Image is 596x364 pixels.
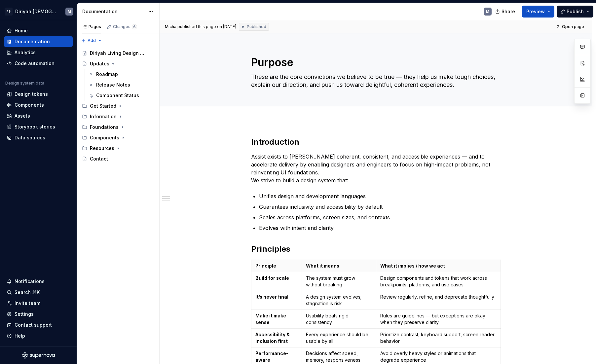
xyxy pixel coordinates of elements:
[306,263,372,269] p: What it means
[15,38,50,45] div: Documentation
[557,6,593,18] button: Publish
[306,312,372,326] p: Usability beats rigid consistency
[79,122,157,132] div: Foundations
[96,71,118,78] div: Roadmap
[15,322,52,328] div: Contact support
[79,111,157,122] div: Information
[15,300,40,307] div: Invite team
[90,103,116,109] div: Get Started
[165,24,176,29] span: Micha
[4,287,73,298] button: Search ⌘K
[90,145,114,152] div: Resources
[255,294,288,300] strong: It’s never final
[486,9,489,14] div: M
[132,24,137,29] span: 6
[96,82,130,88] div: Release Notes
[113,24,137,29] div: Changes
[4,331,73,341] button: Help
[68,9,71,14] div: M
[4,89,73,99] a: Design tokens
[5,8,13,16] div: PS
[177,24,236,29] div: published this page on [DATE]
[79,154,157,164] a: Contact
[4,309,73,319] a: Settings
[86,80,157,90] a: Release Notes
[4,25,73,36] a: Home
[522,6,554,18] button: Preview
[4,132,73,143] a: Data sources
[380,312,497,326] p: Rules are guidelines — but exceptions are okay when they preserve clarity
[247,24,266,29] span: Published
[15,60,55,67] div: Code automation
[380,263,497,269] p: What it implies / how we act
[86,90,157,101] a: Component Status
[90,124,119,130] div: Foundations
[562,24,584,29] span: Open page
[15,49,36,56] div: Analytics
[259,203,501,211] p: Guarantees inclusivity and accessibility by default
[259,213,501,221] p: Scales across platforms, screen sizes, and contexts
[492,6,519,18] button: Share
[82,24,101,29] div: Pages
[90,50,144,56] div: Diriyah Living Design System
[251,137,299,147] strong: Introduction
[502,8,515,15] span: Share
[4,111,73,121] a: Assets
[380,350,497,363] p: Avoid overly heavy styles or animations that degrade experience
[250,72,500,90] textarea: These are the core convictions we believe to be true — they help us make tough choices, explain o...
[4,122,73,132] a: Storybook stories
[4,100,73,110] a: Components
[90,134,119,141] div: Components
[86,69,157,80] a: Roadmap
[306,331,372,345] p: Every experience should be usable by all
[90,60,109,67] div: Updates
[4,36,73,47] a: Documentation
[1,4,75,18] button: PSDiriyah [DEMOGRAPHIC_DATA]M
[250,55,500,70] textarea: Purpose
[251,244,290,254] strong: Principles
[79,101,157,111] div: Get Started
[15,27,28,34] div: Home
[4,58,73,69] a: Code automation
[306,350,372,363] p: Decisions affect speed, memory, responsiveness
[255,313,287,325] strong: Make it make sense
[5,81,44,86] div: Design system data
[526,8,545,15] span: Preview
[79,36,104,45] button: Add
[15,8,57,15] div: Diriyah [DEMOGRAPHIC_DATA]
[15,91,48,97] div: Design tokens
[90,156,108,162] div: Contact
[15,134,45,141] div: Data sources
[4,320,73,330] button: Contact support
[15,113,30,119] div: Assets
[79,132,157,143] div: Components
[90,113,117,120] div: Information
[306,275,372,288] p: The system must grow without breaking
[259,192,501,200] p: Unifies design and development languages
[251,153,501,184] p: Assist exists to [PERSON_NAME] coherent, consistent, and accessible experiences — and to accelera...
[4,276,73,287] button: Notifications
[255,263,298,269] p: Principle
[380,331,497,345] p: Prioritize contrast, keyboard support, screen reader behavior
[259,224,501,232] p: Evolves with intent and clarity
[255,332,291,344] strong: Accessibility & inclusion first
[88,38,96,43] span: Add
[380,294,497,300] p: Review regularly, refine, and deprecate thoughtfully
[22,352,55,359] svg: Supernova Logo
[255,275,289,281] strong: Build for scale
[79,48,157,58] a: Diriyah Living Design System
[82,8,145,15] div: Documentation
[4,47,73,58] a: Analytics
[15,333,25,339] div: Help
[15,311,34,317] div: Settings
[554,22,587,31] a: Open page
[380,275,497,288] p: Design components and tokens that work across breakpoints, platforms, and use cases
[255,350,288,363] strong: Performance-aware
[15,278,45,285] div: Notifications
[15,102,44,108] div: Components
[306,294,372,307] p: A design system evolves; stagnation is risk
[79,58,157,69] a: Updates
[15,289,40,296] div: Search ⌘K
[79,143,157,154] div: Resources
